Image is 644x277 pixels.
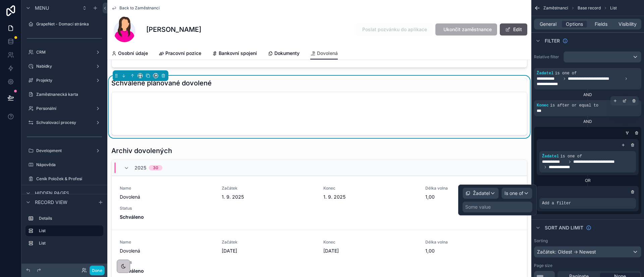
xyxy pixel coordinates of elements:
a: Bankovní spojení [212,47,257,61]
label: Zaměstnanecká karta [36,92,102,97]
span: Žadatel [537,71,553,76]
div: OR [537,178,639,183]
a: Nápověda [25,159,103,170]
span: Osobní údaje [118,50,148,57]
label: GrapeNet - Domací stránka [36,21,102,27]
span: Options [566,21,583,27]
a: Development [25,145,103,156]
label: Nápověda [36,162,102,167]
a: Nabídky [25,61,103,72]
span: Žadatel [473,190,490,197]
a: Zaměstnanecká karta [25,89,103,100]
span: is after or equal to [550,103,598,108]
span: General [540,21,556,27]
span: Dokumenty [274,50,300,57]
span: Visibility [619,21,637,27]
div: AND [534,119,641,124]
span: Add a filter [542,201,571,206]
a: Osobní údaje [111,47,148,61]
a: Projekty [25,75,103,86]
div: Some value [465,204,491,210]
a: Personální [25,103,103,114]
h1: Schválené plánované dovolené [111,78,212,88]
span: is one of [560,154,582,159]
button: Is one of [501,188,532,199]
a: Back to Zaměstnanci [111,5,160,11]
h1: [PERSON_NAME] [146,25,201,34]
span: Pracovní pozice [165,50,201,57]
span: 2025 [135,164,146,171]
label: Ceník Položek & Profesí [36,176,102,182]
label: Details [39,216,101,221]
span: Filter [545,38,560,44]
label: List [39,228,98,233]
button: Edit [500,23,527,36]
label: CRM [36,50,93,55]
span: List [610,5,617,11]
a: Pracovní pozice [159,47,201,61]
span: Hidden pages [35,190,69,197]
span: Base record [578,5,601,11]
button: Done [90,266,105,275]
span: Record view [35,199,67,206]
span: Back to Zaměstnanci [119,5,160,11]
label: Page size [534,263,552,268]
span: Žadatel [542,154,559,159]
button: Začátek: Oldest -> Newest [534,246,641,258]
label: Development [36,148,93,153]
span: Menu [35,5,49,11]
a: GrapeNet - Domací stránka [25,19,103,29]
span: Zaměstnanci [543,5,568,11]
span: Dovolená [317,50,338,57]
span: is one of [555,71,577,76]
div: AND [534,92,641,97]
span: Bankovní spojení [219,50,257,57]
label: List [39,240,101,246]
a: Ceník Položek & Profesí [25,174,103,184]
button: Žadatel [463,188,499,199]
label: Personální [36,106,93,111]
a: Dovolená [310,47,338,60]
label: Schvalovací procesy [36,120,93,125]
div: scrollable content [21,210,107,255]
a: CRM [25,47,103,58]
div: Začátek: Oldest -> Newest [534,247,641,257]
label: Sorting [534,238,548,244]
label: Nabídky [36,64,93,69]
span: Fields [595,21,607,27]
a: Dokumenty [268,47,300,61]
div: 30 [153,165,158,170]
span: Konec [537,103,549,108]
span: Is one of [504,190,523,197]
a: Schvalovací procesy [25,117,103,128]
label: Relative filter [534,54,561,60]
label: Projekty [36,78,93,83]
span: Sort And Limit [545,224,583,231]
